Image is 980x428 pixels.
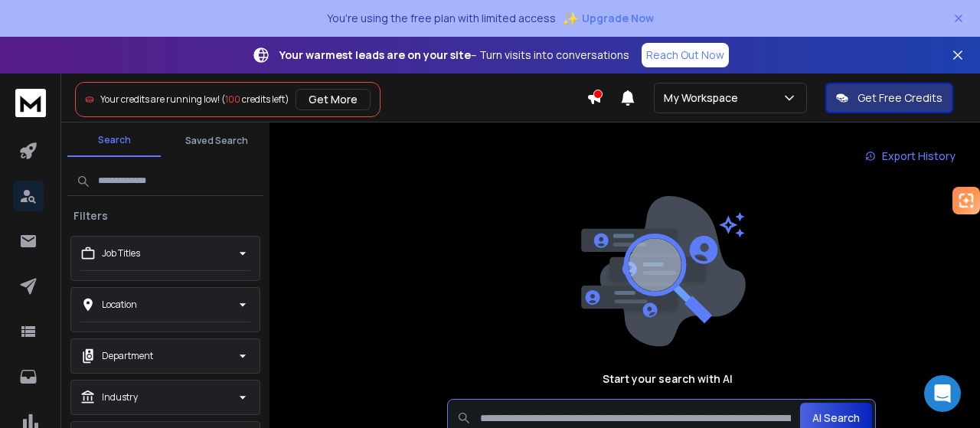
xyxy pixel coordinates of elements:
p: Reach Out Now [646,47,724,63]
strong: Your warmest leads are on your site [279,47,471,62]
p: Job Titles [102,247,140,260]
p: My Workspace [664,90,744,106]
span: ( credits left) [221,93,289,106]
span: ✨ [562,8,579,29]
p: Department [102,350,153,362]
button: Search [67,125,161,157]
div: Open Intercom Messenger [924,375,961,412]
button: Get More [296,89,371,110]
a: Reach Out Now [642,43,729,67]
img: logo [15,89,46,117]
button: Get Free Credits [825,83,953,113]
a: Export History [853,141,968,172]
p: Location [102,299,137,311]
span: 100 [225,93,240,106]
p: You're using the free plan with limited access [327,11,556,26]
span: Your credits are running low! [100,93,220,106]
p: Industry [102,391,138,403]
p: Get Free Credits [857,90,942,106]
p: – Turn visits into conversations [279,47,629,63]
span: Upgrade Now [582,11,654,26]
h3: Filters [67,208,114,224]
button: Saved Search [170,126,263,156]
button: ✨Upgrade Now [562,3,654,34]
h1: Start your search with AI [603,371,733,387]
img: image [577,196,746,347]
